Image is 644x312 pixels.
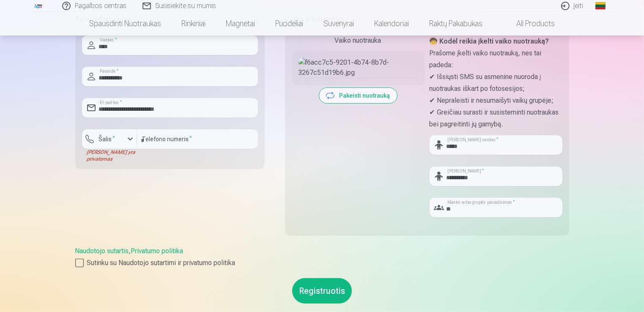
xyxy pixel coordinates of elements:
[430,47,562,71] p: Prašome įkelti vaiko nuotrauką, nes tai padeda:
[419,12,493,36] a: Raktų pakabukas
[430,95,562,107] p: ✔ Nepraleisti ir nesumaišyti vaikų grupėje;
[430,71,562,95] p: ✔ Išsiųsti SMS su asmenine nuoroda į nuotraukas iškart po fotosesijos;
[313,12,364,36] a: Suvenyrai
[265,12,313,36] a: Puodeliai
[299,57,418,78] img: f6acc7c5-9201-4b74-8b7d-3267c51d19b6.jpg
[430,37,549,45] strong: 🧒 Kodėl reikia įkelti vaiko nuotrauką?
[75,246,569,268] div: ,
[82,129,137,149] button: Šalis*
[292,36,425,46] div: Vaiko nuotrauka
[96,135,119,143] label: Šalis
[79,12,171,36] a: Spausdinti nuotraukas
[292,278,352,304] button: Registruotis
[131,247,184,255] a: Privatumo politika
[216,12,265,36] a: Magnetai
[75,258,569,268] label: Sutinku su Naudotojo sutartimi ir privatumo politika
[34,3,43,8] img: /fa2
[82,149,137,162] div: [PERSON_NAME] yra privalomas
[171,12,216,36] a: Rinkiniai
[364,12,419,36] a: Kalendoriai
[430,107,562,130] p: ✔ Greičiau surasti ir susisteminti nuotraukas bei pagreitinti jų gamybą.
[493,12,565,36] a: All products
[319,88,397,103] button: Pakeisti nuotrauką
[75,247,129,255] a: Naudotojo sutartis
